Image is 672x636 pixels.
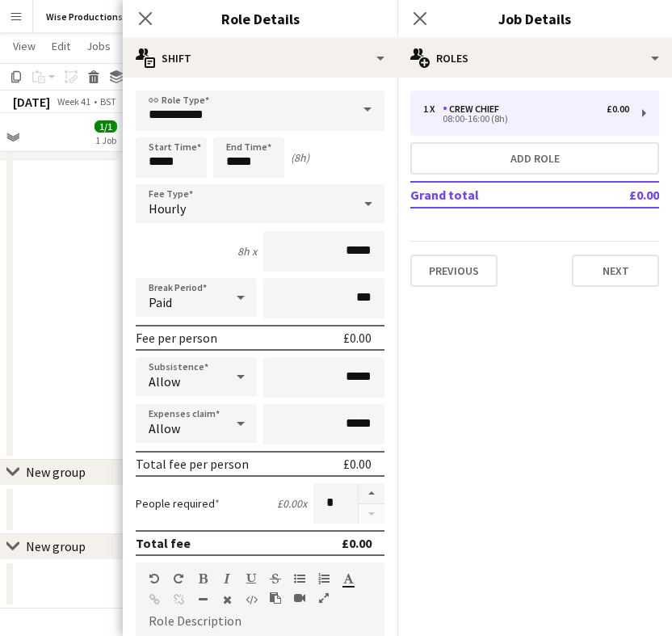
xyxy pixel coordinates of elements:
a: Jobs [80,36,117,57]
span: Edit [52,39,70,53]
button: Unordered List [294,572,305,585]
div: Total fee per person [136,456,249,472]
div: New group [26,538,86,554]
div: New group [26,464,86,480]
button: Strikethrough [270,572,281,585]
button: Italic [221,572,233,585]
button: Ordered List [318,572,330,585]
button: Bold [197,572,208,585]
span: Allow [149,373,180,390]
a: Edit [45,36,77,57]
button: Clear Formatting [221,593,233,606]
div: Shift [123,39,397,78]
div: 1 x [423,103,443,115]
div: 08:00-16:00 (8h) [423,115,629,123]
button: Increase [359,483,384,504]
button: Paste as plain text [270,592,281,604]
button: Redo [173,572,184,585]
button: Previous [410,255,498,287]
div: Roles [397,39,672,78]
span: Week 41 [53,95,94,107]
div: 1 Job [95,134,116,146]
button: Underline [246,572,257,585]
button: Wise Productions [33,1,136,32]
div: £0.00 [343,330,372,346]
a: Comms [120,36,170,57]
div: £0.00 [343,456,372,472]
button: Text Color [342,572,354,585]
h3: Role Details [123,8,397,29]
div: £0.00 x [277,496,307,511]
div: (8h) [291,150,309,165]
button: Undo [149,572,160,585]
span: Paid [149,294,172,310]
div: Crew Chief [443,103,506,115]
button: Next [572,255,659,287]
button: Add role [410,142,659,175]
div: Total fee [136,535,191,551]
span: Jobs [86,39,111,53]
span: View [13,39,36,53]
span: Hourly [149,200,186,217]
button: Insert video [294,592,305,604]
div: £0.00 [342,535,372,551]
div: 8h x [237,244,257,259]
div: Fee per person [136,330,217,346]
td: Grand total [410,182,582,208]
div: [DATE] [13,94,50,110]
button: HTML Code [246,593,257,606]
a: View [6,36,42,57]
div: BST [100,95,116,107]
div: £0.00 [607,103,629,115]
span: Allow [149,420,180,436]
td: £0.00 [582,182,659,208]
button: Horizontal Line [197,593,208,606]
h3: Job Details [397,8,672,29]
button: Fullscreen [318,592,330,604]
span: 1/1 [94,120,117,133]
label: People required [136,496,220,511]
